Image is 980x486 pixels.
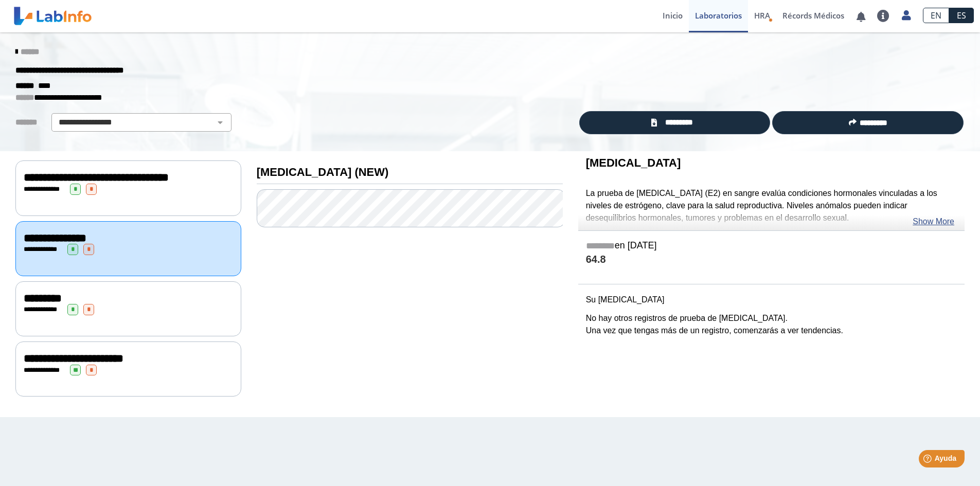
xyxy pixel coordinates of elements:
[586,187,957,224] p: La prueba de [MEDICAL_DATA] (E2) en sangre evalúa condiciones hormonales vinculadas a los niveles...
[888,446,969,475] iframe: Help widget launcher
[586,254,957,266] h4: 64.8
[949,8,974,23] a: ES
[586,156,681,169] b: [MEDICAL_DATA]
[754,10,770,21] span: HRA
[913,215,954,228] a: Show More
[586,312,957,337] p: No hay otros registros de prueba de [MEDICAL_DATA]. Una vez que tengas más de un registro, comenz...
[257,166,388,178] b: [MEDICAL_DATA] (NEW)
[923,8,949,23] a: EN
[586,240,957,252] h5: en [DATE]
[586,294,957,306] p: Su [MEDICAL_DATA]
